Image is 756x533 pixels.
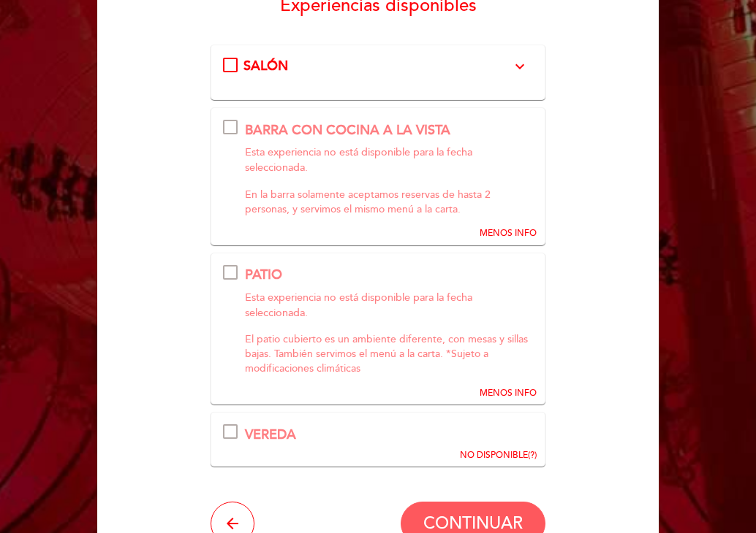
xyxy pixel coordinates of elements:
span: SALÓN [243,58,288,74]
div: El patio cubierto es un ambiente diferente, con mesas y sillas bajas. También servimos el menú a ... [245,332,533,376]
button: MENOS INFO [475,253,541,401]
md-checkbox: SALÓN expand_more Disfrute nuestro menú a la carta en el salón principal. Mesas y sillas acolchon... [223,57,534,76]
span: NO DISPONIBLE [460,450,528,461]
div: Esta experiencia no está disponible para la fecha seleccionada. [245,291,533,321]
div: PATIO [245,266,533,285]
i: expand_more [511,58,529,75]
i: arrow_back [224,515,241,532]
div: VEREDA [245,426,296,445]
span: MENOS INFO [480,227,537,239]
button: MENOS INFO [475,108,541,241]
div: BARRA CON COCINA A LA VISTA [245,121,533,140]
button: expand_more [507,57,533,76]
div: En la barra solamente aceptamos reservas de hasta 2 personas, y servimos el mismo menú a la carta. [245,188,533,217]
div: Esta experiencia no está disponible para la fecha seleccionada. [245,145,533,175]
div: (?) [460,449,537,461]
span: MENOS INFO [480,387,537,399]
button: NO DISPONIBLE(?) [456,413,541,462]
